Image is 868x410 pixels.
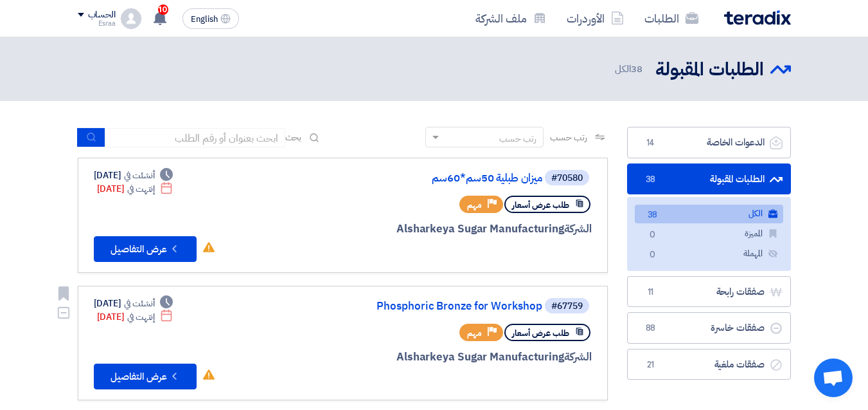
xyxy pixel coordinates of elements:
a: صفقات رابحة11 [627,276,791,308]
span: 10 [158,5,168,15]
span: 88 [643,322,659,335]
a: الأوردرات [556,3,634,33]
div: Alsharkeya Sugar Manufacturing [283,221,592,238]
a: صفقات خاسرة88 [627,312,791,344]
span: طلب عرض أسعار [512,199,569,211]
input: ابحث بعنوان أو رقم الطلب [105,128,285,147]
span: 38 [645,209,660,222]
div: [DATE] [94,297,173,310]
a: Open chat [814,359,853,397]
span: بحث [285,131,302,144]
a: المميزة [635,225,783,243]
span: إنتهت في [127,182,155,196]
a: الكل [635,205,783,223]
span: 38 [643,173,659,186]
span: إنتهت في [127,310,155,324]
span: أنشئت في [124,169,155,182]
span: 0 [645,248,660,262]
span: 14 [643,136,659,149]
span: 11 [643,286,659,299]
span: 0 [645,228,660,242]
a: صفقات ملغية21 [627,349,791,380]
a: المهملة [635,245,783,263]
button: English [182,8,239,29]
span: مهم [467,327,482,339]
span: 21 [643,359,659,371]
span: أنشئت في [124,297,155,310]
span: الشركة [564,349,592,365]
img: profile_test.png [121,8,141,29]
div: [DATE] [97,182,173,196]
div: رتب حسب [499,132,536,145]
div: Alsharkeya Sugar Manufacturing [283,349,592,366]
div: [DATE] [94,169,173,182]
a: الطلبات المقبولة38 [627,163,791,195]
span: مهم [467,199,482,211]
img: Teradix logo [724,10,791,25]
span: طلب عرض أسعار [512,327,569,339]
span: English [191,15,218,24]
div: [DATE] [97,310,173,324]
div: Esraa [78,20,116,27]
div: #67759 [551,302,583,311]
div: #70580 [551,174,583,183]
span: الشركة [564,221,592,237]
h2: الطلبات المقبولة [655,57,764,82]
a: ملف الشركة [465,3,556,33]
div: الحساب [88,10,116,21]
button: عرض التفاصيل [94,364,197,389]
span: رتب حسب [550,131,587,144]
a: Phosphoric Bronze for Workshop [285,301,542,312]
a: ميزان طبلية 50سم*60سم [285,172,542,184]
span: الكل [615,62,644,77]
a: الطلبات [634,3,709,33]
a: الدعوات الخاصة14 [627,127,791,158]
button: عرض التفاصيل [94,236,197,262]
span: 38 [631,62,642,76]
